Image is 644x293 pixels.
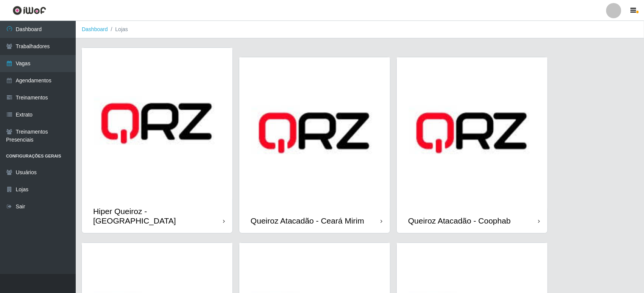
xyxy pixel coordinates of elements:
[82,48,232,233] a: Hiper Queiroz - [GEOGRAPHIC_DATA]
[239,57,390,208] img: cardImg
[397,57,547,208] img: cardImg
[397,57,547,233] a: Queiroz Atacadão - Coophab
[93,206,223,225] div: Hiper Queiroz - [GEOGRAPHIC_DATA]
[239,57,390,233] a: Queiroz Atacadão - Ceará Mirim
[76,21,644,38] nav: breadcrumb
[82,48,232,199] img: cardImg
[408,216,511,225] div: Queiroz Atacadão - Coophab
[108,25,128,33] li: Lojas
[12,6,46,15] img: CoreUI Logo
[82,26,108,32] a: Dashboard
[251,216,364,225] div: Queiroz Atacadão - Ceará Mirim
